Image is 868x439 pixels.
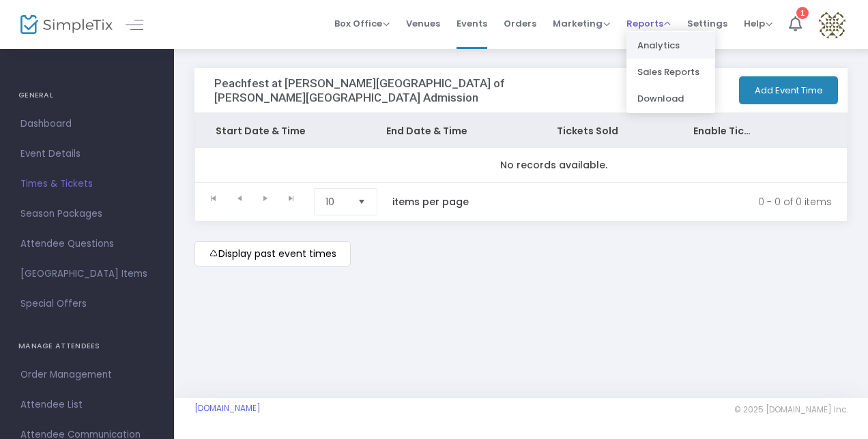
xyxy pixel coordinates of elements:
[796,7,809,19] div: 1
[334,17,390,30] span: Box Office
[325,195,347,209] span: 10
[194,403,261,414] a: [DOMAIN_NAME]
[20,396,154,414] span: Attendee List
[352,189,371,215] button: Select
[20,145,154,163] span: Event Details
[406,6,440,41] span: Venues
[457,6,487,41] span: Events
[626,85,715,112] li: Download
[734,404,848,415] span: © 2025 [DOMAIN_NAME] Inc.
[20,175,154,193] span: Times & Tickets
[214,76,534,104] h3: Peachfest at [PERSON_NAME][GEOGRAPHIC_DATA] of [PERSON_NAME][GEOGRAPHIC_DATA] Admission
[194,241,351,267] m-button: Display past event times
[626,32,715,59] li: Analytics
[497,188,832,215] kendo-pager-info: 0 - 0 of 0 items
[18,82,156,109] h4: GENERAL
[366,114,536,148] th: End Date & Time
[20,115,154,133] span: Dashboard
[392,195,469,209] label: items per page
[687,6,727,41] span: Settings
[673,114,775,148] th: Enable Ticket Sales
[504,6,536,41] span: Orders
[195,114,847,182] div: Data table
[626,17,671,30] span: Reports
[536,114,673,148] th: Tickets Sold
[20,205,154,223] span: Season Packages
[739,76,838,104] button: Add Event Time
[20,265,154,283] span: [GEOGRAPHIC_DATA] Items
[553,17,610,30] span: Marketing
[20,235,154,253] span: Attendee Questions
[626,59,715,85] li: Sales Reports
[195,114,366,148] th: Start Date & Time
[744,17,772,30] span: Help
[20,295,154,313] span: Special Offers
[18,333,156,360] h4: MANAGE ATTENDEES
[20,366,154,384] span: Order Management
